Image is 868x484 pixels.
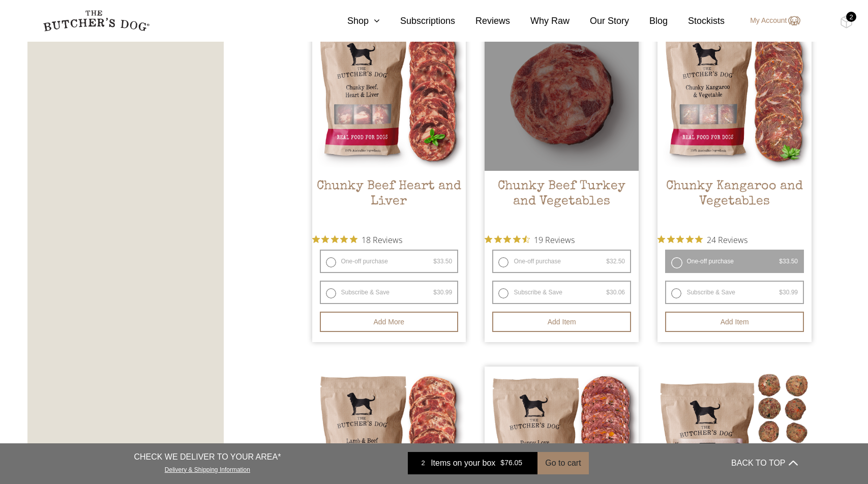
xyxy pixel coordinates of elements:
[606,289,610,296] span: $
[510,14,570,28] a: Why Raw
[779,289,798,296] bdi: 30.99
[707,232,747,247] span: 24 Reviews
[779,258,783,265] span: $
[455,14,510,28] a: Reviews
[629,14,668,28] a: Blog
[779,289,783,296] span: $
[485,179,639,227] h2: Chunky Beef Turkey and Vegetables
[320,312,459,332] button: Add more
[731,451,797,475] button: BACK TO TOP
[500,459,522,467] bdi: 76.05
[433,289,452,296] bdi: 30.99
[492,250,631,273] label: One-off purchase
[485,232,575,247] button: Rated 4.7 out of 5 stars from 19 reviews. Jump to reviews.
[840,15,853,28] img: TBD_Cart-Full.png
[657,179,812,227] h2: Chunky Kangaroo and Vegetables
[665,250,804,273] label: One-off purchase
[500,459,504,467] span: $
[492,312,631,332] button: Add item
[606,258,610,265] span: $
[320,281,459,304] label: Subscribe & Save
[433,289,437,296] span: $
[165,464,250,473] a: Delivery & Shipping Information
[657,17,812,171] img: Chunky Kangaroo and Vegetables
[312,17,466,171] img: Chunky Beef Heart and Liver
[537,452,588,474] button: Go to cart
[312,17,466,227] a: Chunky Beef Heart and LiverChunky Beef Heart and Liver
[312,232,402,247] button: Rated 4.9 out of 5 stars from 18 reviews. Jump to reviews.
[327,14,380,28] a: Shop
[570,14,629,28] a: Our Story
[492,281,631,304] label: Subscribe & Save
[312,179,466,227] h2: Chunky Beef Heart and Liver
[485,17,639,227] a: Chunky Beef Turkey and Vegetables
[606,258,625,265] bdi: 32.50
[657,17,812,227] a: Chunky Kangaroo and VegetablesChunky Kangaroo and Vegetables
[534,232,575,247] span: 19 Reviews
[846,12,856,22] div: 2
[665,312,804,332] button: Add item
[431,457,495,469] span: Items on your box
[606,289,625,296] bdi: 30.06
[665,281,804,304] label: Subscribe & Save
[320,250,459,273] label: One-off purchase
[740,15,800,27] a: My Account
[362,232,402,247] span: 18 Reviews
[779,258,798,265] bdi: 33.50
[433,258,437,265] span: $
[668,14,725,28] a: Stockists
[380,14,455,28] a: Subscriptions
[657,232,747,247] button: Rated 4.8 out of 5 stars from 24 reviews. Jump to reviews.
[415,458,431,468] div: 2
[433,258,452,265] bdi: 33.50
[408,452,537,474] a: 2 Items on your box $76.05
[134,451,281,463] p: CHECK WE DELIVER TO YOUR AREA*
